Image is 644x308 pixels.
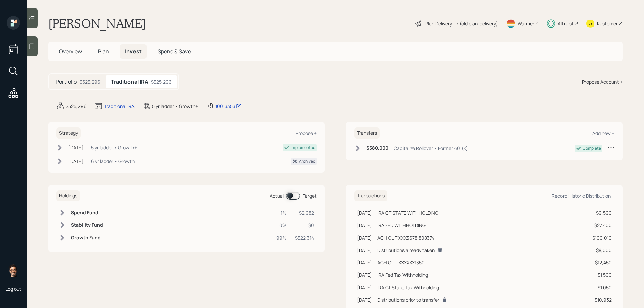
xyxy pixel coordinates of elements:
div: Plan Delivery [425,20,452,27]
h6: Holdings [56,190,80,201]
div: ACH OUT XXX3678;808374 [377,234,434,241]
div: Distributions prior to transfer [377,296,439,303]
div: [DATE] [68,144,84,151]
div: Kustomer [597,20,618,27]
div: Actual [270,192,284,199]
div: Propose Account + [582,78,623,85]
div: $100,010 [592,234,612,241]
div: [DATE] [357,234,372,241]
div: $525,296 [79,78,100,85]
div: Implemented [291,145,315,151]
span: Invest [125,48,142,55]
div: $9,590 [592,209,612,216]
div: 1% [276,209,287,216]
div: $27,400 [592,222,612,229]
h6: Transactions [354,190,387,201]
div: [DATE] [357,222,372,229]
div: [DATE] [357,284,372,291]
div: IRA CT STATE WITHHOLDING [377,209,438,216]
div: [DATE] [68,158,84,165]
h6: $580,000 [366,145,388,151]
div: Distributions already taken [377,247,435,254]
div: • (old plan-delivery) [455,20,498,27]
div: [DATE] [357,209,372,216]
div: Propose + [296,130,317,136]
div: Warmer [518,20,534,27]
div: 5 yr ladder • Growth+ [152,103,198,110]
div: [DATE] [357,271,372,278]
div: Add new + [592,130,614,136]
div: [DATE] [357,247,372,254]
div: [DATE] [357,296,372,303]
div: ACH OUT XXXXXX1350 [377,259,425,266]
span: Overview [59,48,82,55]
div: 5 yr ladder • Growth+ [91,144,137,151]
h6: Transfers [354,127,380,139]
div: IRA FED WITHHOLDING [377,222,426,229]
h6: Strategy [56,127,81,139]
div: $525,296 [66,103,87,110]
div: IRA Ct State Tax Withholding [377,284,439,291]
h6: Spend Fund [71,210,103,216]
div: 6 yr ladder • Growth [91,158,135,165]
div: 99% [276,234,287,241]
div: $0 [295,222,314,229]
span: Spend & Save [158,48,191,55]
div: $2,982 [295,209,314,216]
div: $10,932 [592,296,612,303]
h5: Portfolio [56,79,77,85]
div: Record Historic Distribution + [552,193,614,199]
div: $1,500 [592,271,612,278]
div: $525,296 [151,78,172,85]
span: Plan [98,48,109,55]
div: Log out [5,286,21,292]
div: $12,450 [592,259,612,266]
div: IRA Fed Tax Withholding [377,271,428,278]
div: [DATE] [357,259,372,266]
div: Complete [583,145,601,151]
div: $1,050 [592,284,612,291]
div: $8,000 [592,247,612,254]
div: 0% [276,222,287,229]
h1: [PERSON_NAME] [48,16,146,31]
div: $522,314 [295,234,314,241]
h6: Growth Fund [71,235,103,241]
div: Traditional IRA [104,103,135,110]
div: Archived [299,158,315,164]
div: Capitalize Rollover • Former 401(k) [394,145,468,152]
div: Altruist [558,20,574,27]
div: 10013353 [215,103,241,110]
h5: Traditional IRA [111,79,148,85]
img: sami-boghos-headshot.png [7,264,20,277]
div: Target [303,192,317,199]
h6: Stability Fund [71,222,103,228]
